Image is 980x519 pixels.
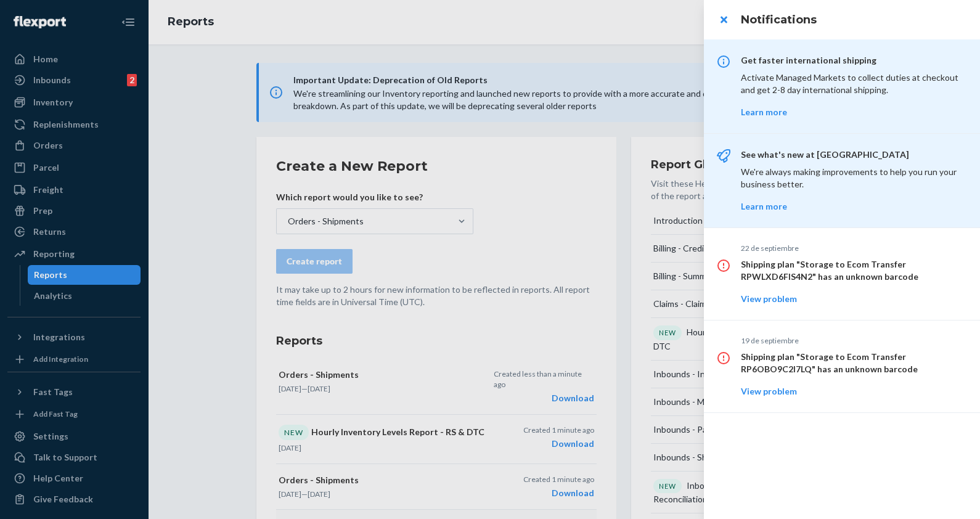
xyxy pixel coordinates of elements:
a: View problem [741,293,797,304]
a: View problem [741,386,797,396]
p: Activate Managed Markets to collect duties at checkout and get 2-8 day international shipping. [741,72,965,96]
a: Learn more [741,107,787,117]
span: Chat [27,9,52,20]
p: 19 de septiembre [741,335,965,346]
h3: Notifications [741,12,965,28]
p: Shipping plan "Storage to Ecom Transfer RP6OBO9C2I7LQ" has an unknown barcode [741,351,965,375]
p: 22 de septiembre [741,243,965,253]
button: close [711,7,736,32]
p: Shipping plan "Storage to Ecom Transfer RPWLXD6FIS4N2" has an unknown barcode [741,258,965,283]
p: See what's new at [GEOGRAPHIC_DATA] [741,149,965,161]
p: Get faster international shipping [741,54,965,67]
a: Learn more [741,201,787,211]
p: We're always making improvements to help you run your business better. [741,166,965,190]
